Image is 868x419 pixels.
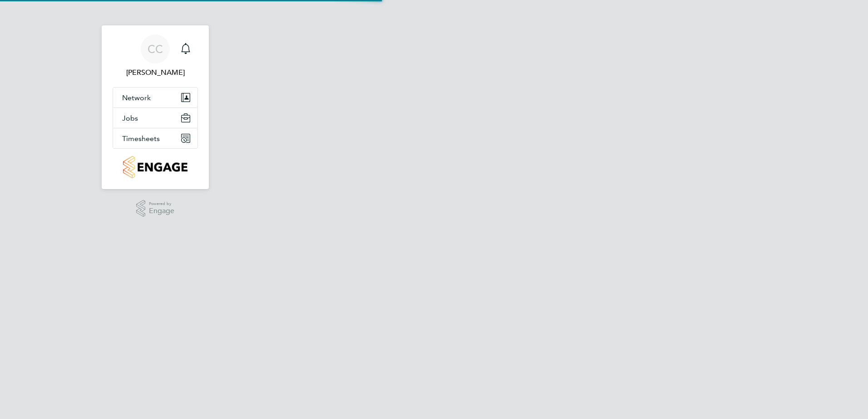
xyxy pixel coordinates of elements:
[113,88,197,107] button: Network
[113,34,198,78] a: CC[PERSON_NAME]
[149,200,174,208] span: Powered by
[113,67,198,78] span: Charlie Cousens
[113,108,197,128] button: Jobs
[122,114,138,122] span: Jobs
[123,156,187,178] img: countryside-properties-logo-retina.png
[149,207,174,215] span: Engage
[122,93,151,102] span: Network
[113,156,198,178] a: Go to home page
[148,43,163,55] span: CC
[113,128,197,148] button: Timesheets
[102,25,209,189] nav: Main navigation
[136,200,175,217] a: Powered byEngage
[122,134,160,143] span: Timesheets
